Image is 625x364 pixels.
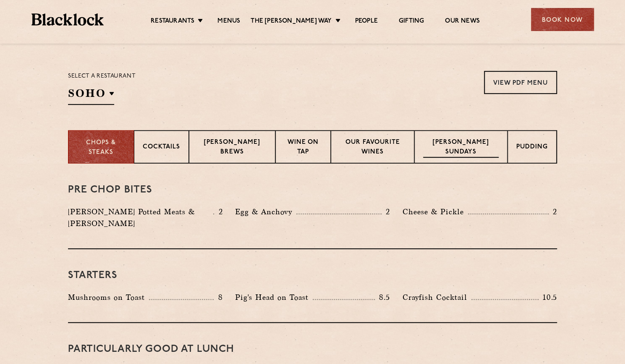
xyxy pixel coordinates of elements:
div: Book Now [531,8,594,31]
a: View PDF Menu [484,71,557,94]
a: Restaurants [151,17,194,26]
p: Select a restaurant [68,71,136,82]
img: BL_Textured_Logo-footer-cropped.svg [31,13,104,26]
p: [PERSON_NAME] Potted Meats & [PERSON_NAME] [68,206,213,229]
a: Menus [217,17,240,26]
p: Mushrooms on Toast [68,291,149,303]
p: Pig's Head on Toast [235,291,313,303]
p: 2 [382,206,390,217]
p: Cheese & Pickle [403,206,468,218]
p: 10.5 [539,292,557,303]
a: Our News [445,17,480,26]
p: Crayfish Cocktail [403,291,471,303]
p: [PERSON_NAME] Sundays [423,138,499,158]
p: 8 [214,292,222,303]
p: 2 [214,206,222,217]
h3: PARTICULARLY GOOD AT LUNCH [68,344,557,355]
a: The [PERSON_NAME] Way [251,17,332,26]
h2: SOHO [68,86,114,105]
p: Pudding [516,143,548,153]
a: People [355,17,378,26]
p: Egg & Anchovy [235,206,296,218]
h3: Starters [68,270,557,281]
p: [PERSON_NAME] Brews [198,138,267,158]
p: Chops & Steaks [77,138,125,157]
p: 8.5 [375,292,390,303]
h3: Pre Chop Bites [68,185,557,195]
a: Gifting [399,17,424,26]
p: Cocktails [143,143,180,153]
p: 2 [549,206,557,217]
p: Wine on Tap [284,138,322,158]
p: Our favourite wines [340,138,406,158]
